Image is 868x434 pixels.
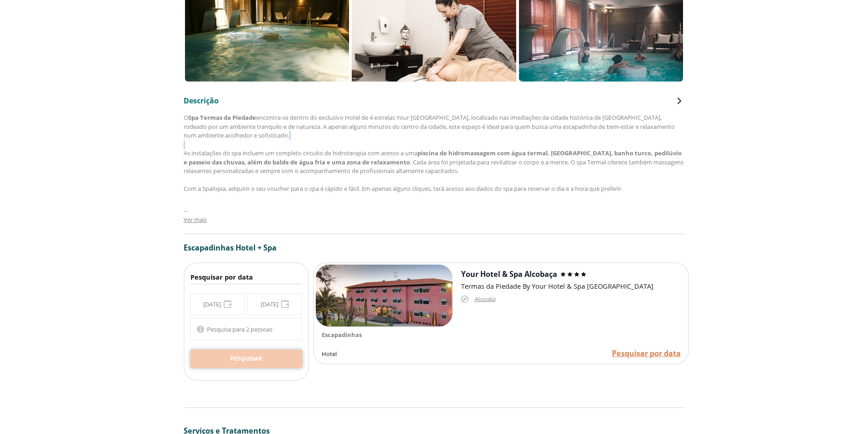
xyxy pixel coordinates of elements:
[190,272,253,281] span: Pesquisar por data
[474,294,495,305] span: Alcoçaba
[190,350,302,368] button: Pesquisar
[184,215,207,224] span: Ver mais
[461,281,687,291] div: Termas da Piedade By Your Hotel & Spa [GEOGRAPHIC_DATA]
[184,215,207,225] button: Ver mais
[612,348,681,359] a: Pesquisar por data
[322,346,465,362] div: Hotel
[207,325,272,333] span: Pesquisa para 2 pessoas
[612,348,681,358] span: Pesquisar por data
[230,354,262,363] span: Pesquisar
[184,113,685,220] div: O encontra-se dentro do exclusivo Hotel de 4 estrelas Your [GEOGRAPHIC_DATA], localizado nas imed...
[461,269,557,279] span: Your Hotel & Spa Alcobaça
[184,96,219,106] span: Descrição
[188,113,256,122] strong: Spa Termas da Piedade
[236,243,277,253] span: Hotel + Spa
[184,149,683,166] strong: piscina de hidromassagem com água termal, [GEOGRAPHIC_DATA], banho turco, pedilúvio e passeio das...
[184,204,188,214] span: ...
[184,96,685,106] button: Descrição
[322,331,362,339] span: Escapadinhas
[184,243,234,253] span: Escapadinhas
